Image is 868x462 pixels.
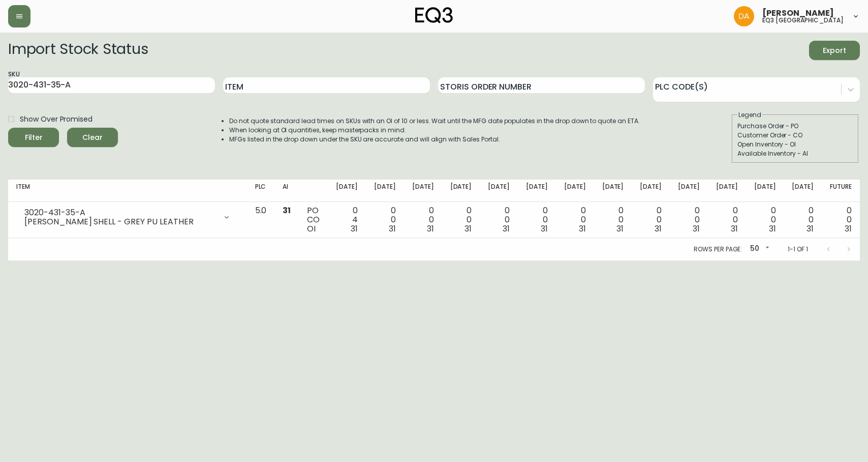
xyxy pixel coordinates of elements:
div: 0 0 [450,206,472,234]
div: 0 0 [526,206,548,234]
th: [DATE] [632,180,670,202]
th: AI [274,180,299,202]
span: 31 [541,223,548,235]
li: Do not quote standard lead times on SKUs with an OI of 10 or less. Wait until the MFG date popula... [229,117,640,126]
th: [DATE] [328,180,366,202]
div: 0 0 [716,206,738,234]
span: 31 [655,223,662,235]
img: dd1a7e8db21a0ac8adbf82b84ca05374 [734,6,754,26]
span: Export [817,44,852,57]
p: 1-1 of 1 [788,245,808,254]
button: Clear [67,128,118,147]
div: 0 0 [678,206,700,234]
div: 0 0 [374,206,396,234]
td: 5.0 [247,202,275,238]
span: Clear [75,131,110,144]
th: [DATE] [366,180,404,202]
h2: Import Stock Status [8,41,148,60]
th: [DATE] [670,180,708,202]
h5: eq3 [GEOGRAPHIC_DATA] [762,17,844,23]
li: MFGs listed in the drop down under the SKU are accurate and will align with Sales Portal. [229,135,640,144]
span: 31 [693,223,700,235]
span: OI [307,223,316,235]
span: 31 [427,223,434,235]
li: When looking at OI quantities, keep masterpacks in mind. [229,126,640,135]
span: [PERSON_NAME] [762,9,834,17]
th: Future [822,180,860,202]
div: Open Inventory - OI [737,140,853,149]
div: 0 0 [564,206,586,234]
th: [DATE] [594,180,632,202]
span: 31 [464,223,472,235]
div: 0 0 [412,206,434,234]
th: Item [8,180,247,202]
th: [DATE] [518,180,556,202]
div: 50 [746,241,771,257]
th: [DATE] [746,180,784,202]
div: 0 0 [640,206,662,234]
div: [PERSON_NAME] SHELL - GREY PU LEATHER [24,217,216,226]
span: 31 [503,223,510,235]
span: 31 [283,205,291,216]
p: Rows per page: [694,245,742,254]
span: 31 [769,223,776,235]
th: [DATE] [556,180,594,202]
div: PO CO [307,206,320,234]
div: Customer Order - CO [737,131,853,140]
div: 0 0 [602,206,624,234]
span: 31 [731,223,738,235]
span: 31 [351,223,358,235]
th: [DATE] [442,180,480,202]
legend: Legend [737,110,762,120]
th: PLC [247,180,275,202]
div: 3020-431-35-A[PERSON_NAME] SHELL - GREY PU LEATHER [16,206,239,228]
span: 31 [616,223,624,235]
div: 3020-431-35-A [24,208,216,217]
div: Purchase Order - PO [737,122,853,131]
span: 31 [845,223,852,235]
div: 0 0 [488,206,510,234]
span: 31 [579,223,586,235]
div: 0 0 [792,206,814,234]
th: [DATE] [404,180,442,202]
th: [DATE] [708,180,746,202]
span: Show Over Promised [20,114,92,125]
div: 0 0 [754,206,776,234]
span: 31 [807,223,814,235]
th: [DATE] [480,180,518,202]
div: 0 0 [830,206,852,234]
img: logo [415,7,453,23]
div: Available Inventory - AI [737,149,853,158]
button: Filter [8,128,59,147]
span: 31 [389,223,396,235]
button: Export [809,41,860,60]
div: 0 4 [336,206,358,234]
th: [DATE] [784,180,822,202]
